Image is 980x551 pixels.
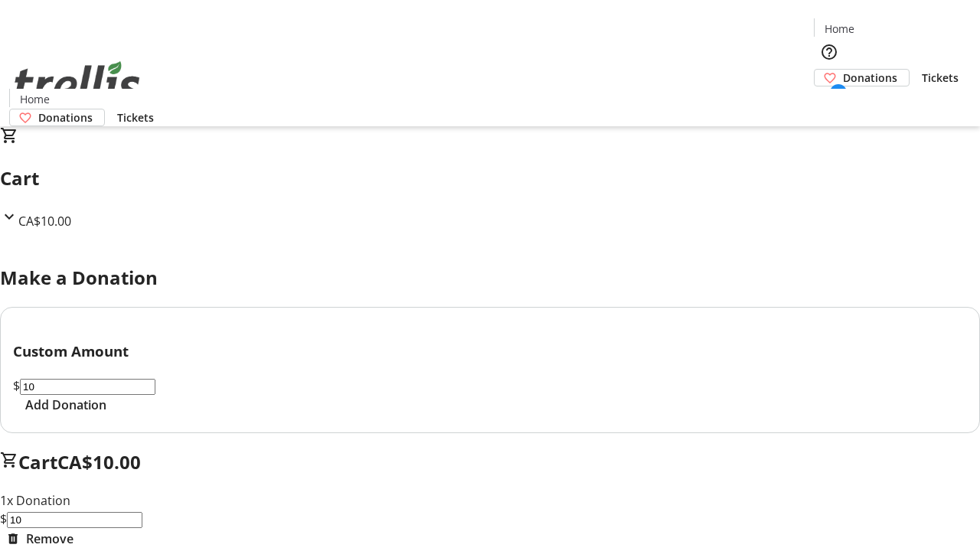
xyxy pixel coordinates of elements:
span: Add Donation [25,396,106,414]
span: CA$10.00 [57,449,141,474]
button: Help [814,37,844,67]
a: Donations [814,69,910,86]
span: Donations [843,70,897,86]
a: Home [815,21,864,37]
span: $ [13,377,20,394]
span: Remove [26,530,73,548]
a: Home [10,91,59,107]
a: Donations [9,109,105,126]
button: Add Donation [13,396,119,414]
span: Tickets [922,70,959,86]
a: Tickets [105,109,166,126]
span: Home [20,91,50,107]
a: Tickets [910,70,971,86]
span: Donations [38,109,93,126]
span: CA$10.00 [18,213,71,230]
h3: Custom Amount [13,341,967,362]
span: Tickets [117,109,154,126]
span: Home [825,21,854,37]
input: Donation Amount [7,512,142,528]
input: Donation Amount [20,379,155,395]
button: Cart [814,86,844,117]
img: Orient E2E Organization iJa9XckSpf's Logo [9,44,145,121]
